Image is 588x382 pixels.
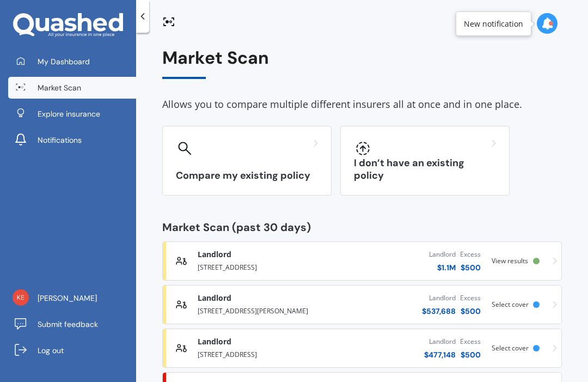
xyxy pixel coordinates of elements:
[460,306,481,317] div: $ 500
[8,103,136,125] a: Explore insurance
[422,293,456,304] div: Landlord
[198,336,231,347] span: Landlord
[162,241,562,281] a: Landlord[STREET_ADDRESS]Landlord$1.1MExcess$500View results
[460,349,481,360] div: $ 500
[198,293,231,304] span: Landlord
[38,319,98,330] span: Submit feedback
[429,262,456,273] div: $ 1.1M
[38,135,82,145] span: Notifications
[354,157,496,182] h3: I don’t have an existing policy
[198,249,231,260] span: Landlord
[176,343,187,354] img: landlord.470ea2398dcb263567d0.svg
[8,51,136,72] a: My Dashboard
[8,77,136,99] a: Market Scan
[162,48,562,79] div: Market Scan
[424,349,456,360] div: $ 477,148
[162,285,562,324] a: Landlord[STREET_ADDRESS][PERSON_NAME]Landlord$537,688Excess$500Select cover
[176,256,187,266] img: landlord.470ea2398dcb263567d0.svg
[162,329,562,368] a: Landlord[STREET_ADDRESS]Landlord$477,148Excess$500Select cover
[460,249,481,260] div: Excess
[8,339,136,361] a: Log out
[492,256,528,265] span: View results
[422,306,456,317] div: $ 537,688
[198,304,329,317] div: [STREET_ADDRESS][PERSON_NAME]
[176,169,318,182] h3: Compare my existing policy
[38,56,90,67] span: My Dashboard
[162,96,562,113] div: Allows you to compare multiple different insurers all at once and in one place.
[13,289,29,306] img: eb6406bb8c7c39e00a0c1026c860da17
[176,299,187,310] img: landlord.470ea2398dcb263567d0.svg
[38,345,64,356] span: Log out
[38,293,97,304] span: [PERSON_NAME]
[8,129,136,151] a: Notifications
[492,300,529,309] span: Select cover
[8,287,136,309] a: [PERSON_NAME]
[38,108,100,119] span: Explore insurance
[460,336,481,347] div: Excess
[464,19,523,29] div: New notification
[460,293,481,304] div: Excess
[492,343,529,353] span: Select cover
[198,347,329,360] div: [STREET_ADDRESS]
[460,262,481,273] div: $ 500
[8,313,136,335] a: Submit feedback
[198,260,329,273] div: [STREET_ADDRESS]
[162,222,562,233] div: Market Scan (past 30 days)
[424,336,456,347] div: Landlord
[38,82,81,93] span: Market Scan
[429,249,456,260] div: Landlord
